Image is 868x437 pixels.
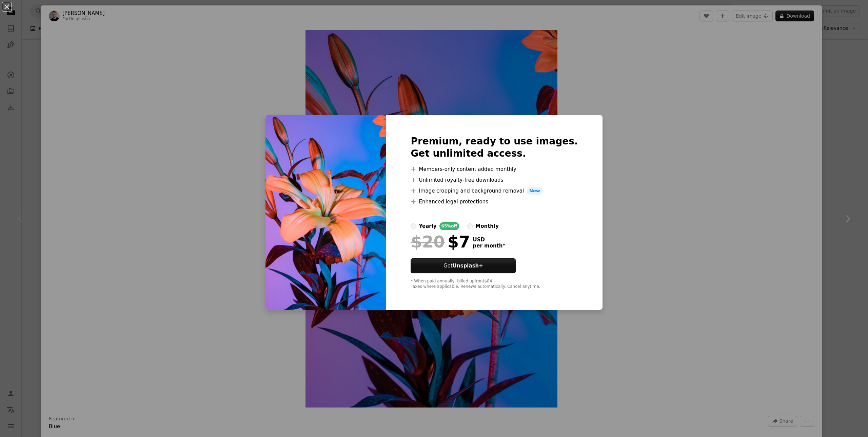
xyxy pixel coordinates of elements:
[411,233,470,251] div: $7
[473,237,505,243] span: USD
[411,198,578,206] li: Enhanced legal protections
[419,222,436,230] div: yearly
[411,135,578,160] h2: Premium, ready to use images. Get unlimited access.
[411,258,516,273] button: GetUnsplash+
[439,222,459,230] div: 65% off
[411,176,578,184] li: Unlimited royalty-free downloads
[411,187,578,195] li: Image cropping and background removal
[467,223,473,229] input: monthly
[475,222,499,230] div: monthly
[473,243,505,249] span: per month *
[453,263,483,269] strong: Unsplash+
[527,187,543,195] span: New
[411,279,578,290] div: * When paid annually, billed upfront $84 Taxes where applicable. Renews automatically. Cancel any...
[411,165,578,173] li: Members-only content added monthly
[265,115,386,310] img: premium_photo-1676317916711-3895716d8f6b
[411,233,445,251] span: $20
[411,223,416,229] input: yearly65%off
